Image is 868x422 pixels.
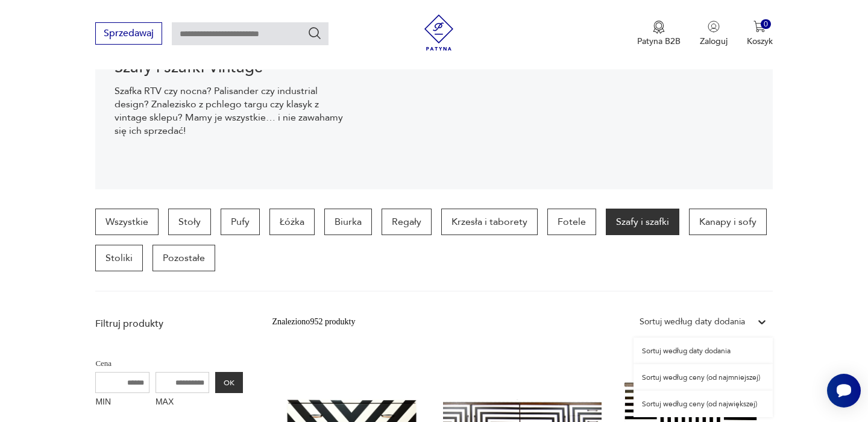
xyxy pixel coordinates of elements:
[761,19,771,30] div: 0
[95,245,143,271] a: Stoliki
[637,20,681,47] a: Ikona medaluPatyna B2B
[95,357,243,370] p: Cena
[156,393,210,412] label: MAX
[708,20,720,33] img: Ikonka użytkownika
[637,20,681,47] button: Patyna B2B
[269,209,315,235] a: Łóżka
[324,209,372,235] a: Biurka
[753,20,766,33] img: Ikona koszyka
[634,364,773,391] div: Sortuj według ceny (od najmniejszej)
[700,20,728,47] button: Zaloguj
[827,374,861,408] iframe: Smartsupp widget button
[95,22,162,45] button: Sprzedawaj
[421,14,457,51] img: Patyna - sklep z meblami i dekoracjami vintage
[689,209,767,235] a: Kanapy i sofy
[95,30,162,39] a: Sprzedawaj
[115,84,347,137] p: Szafka RTV czy nocna? Palisander czy industrial design? Znalezisko z pchlego targu czy klasyk z v...
[95,209,159,235] a: Wszystkie
[441,209,538,235] a: Krzesła i taborety
[606,209,679,235] a: Szafy i szafki
[115,60,347,75] h1: Szafy i szafki Vintage
[637,36,681,47] p: Patyna B2B
[272,315,355,329] div: Znaleziono 952 produkty
[153,245,215,271] a: Pozostałe
[700,36,728,47] p: Zaloguj
[747,36,773,47] p: Koszyk
[307,26,322,40] button: Szukaj
[168,209,211,235] a: Stoły
[215,372,243,393] button: OK
[747,20,773,47] button: 0Koszyk
[634,391,773,417] div: Sortuj według ceny (od największej)
[640,315,745,329] div: Sortuj według daty dodania
[95,393,149,412] label: MIN
[653,20,665,34] img: Ikona medalu
[634,338,773,364] div: Sortuj według daty dodania
[221,209,260,235] a: Pufy
[95,317,243,330] p: Filtruj produkty
[547,209,596,235] a: Fotele
[382,209,432,235] a: Regały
